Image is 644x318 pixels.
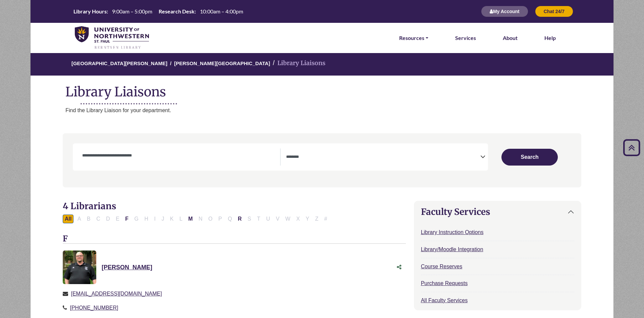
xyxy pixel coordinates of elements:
[71,291,162,297] a: [EMAIL_ADDRESS][DOMAIN_NAME]
[71,8,108,15] th: Library Hours:
[31,79,613,99] h1: Library Liaisons
[63,200,116,212] span: 4 Librarians
[156,8,196,15] th: Research Desk:
[123,215,130,223] button: Filter Results F
[392,261,406,274] button: Share this Asset
[63,215,73,223] button: All
[71,59,167,66] a: [GEOGRAPHIC_DATA][PERSON_NAME]
[481,6,528,17] button: My Account
[102,264,152,271] a: [PERSON_NAME]
[421,264,463,269] a: Course Reserves
[503,34,518,42] a: About
[71,8,246,15] a: Hours Today
[63,216,330,221] div: Alpha-list to filter by first letter of database name
[501,149,558,166] button: Submit for Search Results
[200,8,243,14] span: 10:00am – 4:00pm
[186,215,195,223] button: Filter Results M
[535,8,573,14] a: Chat 24/7
[544,34,556,42] a: Help
[236,215,244,223] button: Filter Results R
[75,26,149,50] img: library_home
[65,106,613,115] p: Find the Library Liaison for your department.
[421,246,483,252] a: Library/Moodle Integration
[112,8,152,14] span: 9:00am – 5:00pm
[286,155,480,160] textarea: Search
[70,305,118,311] a: [PHONE_NUMBER]
[30,52,613,76] nav: breadcrumb
[174,59,270,66] a: [PERSON_NAME][GEOGRAPHIC_DATA]
[63,234,406,244] h3: F
[63,133,581,187] nav: Search filters
[270,58,325,68] li: Library Liaisons
[78,152,280,160] input: Search by Name or Liaison Area
[63,251,96,284] img: Headshot of Nate Farley
[421,229,484,235] a: Library Instruction Options
[455,34,476,42] a: Services
[71,8,246,14] table: Hours Today
[621,143,642,152] a: Back to Top
[399,34,428,42] a: Resources
[421,298,468,303] a: All Faculty Services
[421,280,468,286] a: Purchase Requests
[414,201,581,222] button: Faculty Services
[535,6,573,17] button: Chat 24/7
[481,8,528,14] a: My Account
